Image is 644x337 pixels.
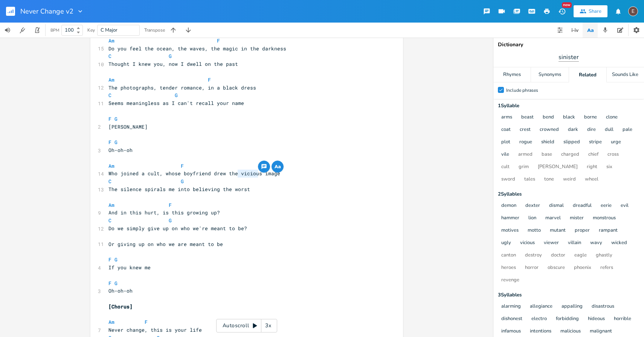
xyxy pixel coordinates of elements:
[498,42,639,47] div: Dictionary
[501,304,521,310] button: alarming
[562,2,572,8] div: New
[108,76,114,83] span: Am
[108,147,133,153] span: Oh-oh-oh
[549,203,564,209] button: dismal
[530,304,552,310] button: allegiance
[584,114,597,121] button: borne
[600,265,613,271] button: refers
[108,170,280,177] span: Who joined a cult, whose boyfriend drew the vicious image
[108,45,286,52] span: Do you feel the ocean, the waves, the magic in the darkness
[108,287,133,294] span: Oh-oh-oh
[588,316,605,322] button: hideous
[493,67,531,82] div: Rhymes
[611,139,621,146] button: urge
[501,277,519,284] button: revenge
[114,115,118,122] span: G
[589,139,602,146] button: stripe
[501,139,510,146] button: plot
[169,217,172,224] span: G
[542,152,552,158] button: base
[108,319,114,325] span: Am
[501,127,511,133] button: coat
[101,27,118,33] span: C Major
[592,304,614,310] button: disastrous
[548,265,565,271] button: obscure
[501,152,509,158] button: vile
[568,127,578,133] button: dark
[589,8,601,15] div: Share
[563,176,576,183] button: weird
[607,67,644,82] div: Sounds Like
[498,192,639,197] div: 2 Syllable s
[601,203,612,209] button: eerie
[550,228,566,234] button: mutant
[108,115,111,122] span: F
[570,215,584,222] button: mister
[108,264,151,271] span: If you knew me
[501,328,521,335] button: infamous
[563,139,580,146] button: slipped
[528,228,541,234] button: motto
[588,152,598,158] button: chief
[114,280,118,287] span: G
[541,139,554,146] button: shield
[501,265,516,271] button: heroes
[562,304,583,310] button: appalling
[108,225,247,232] span: Do we simply give up on who we're meant to be?
[87,28,95,32] div: Key
[519,164,529,170] button: grim
[556,316,579,322] button: forbidding
[590,328,612,335] button: malignant
[145,319,148,325] span: F
[108,326,202,333] span: Never change, this is your life
[108,100,244,106] span: Seems meaningless as I can't recall your name
[108,209,220,216] span: And in this hurt, is this growing up?
[606,114,618,121] button: clone
[108,178,111,185] span: C
[531,67,568,82] div: Synonyms
[501,228,519,234] button: motives
[518,152,533,158] button: armed
[628,6,638,16] div: edward
[574,5,607,17] button: Share
[208,76,211,83] span: F
[587,127,596,133] button: dire
[501,114,512,121] button: arms
[501,240,511,246] button: ugly
[175,92,178,99] span: G
[114,139,118,146] span: G
[501,215,519,222] button: hammer
[108,84,256,91] span: The photographs, tender romance, in a black dress
[554,5,569,18] button: New
[568,240,581,246] button: villain
[540,127,559,133] button: crowned
[261,319,275,332] div: 3x
[563,114,575,121] button: black
[501,176,515,183] button: sword
[531,316,547,322] button: electro
[108,92,111,99] span: C
[108,61,238,67] span: Thought I knew you, now I dwell on the past
[525,203,540,209] button: dexter
[216,319,277,332] div: Autoscroll
[538,164,578,170] button: [PERSON_NAME]
[498,103,639,108] div: 1 Syllable
[108,186,250,193] span: The silence spirals me into believing the worst
[108,303,133,310] span: [Chorus]
[108,53,111,59] span: C
[544,240,559,246] button: viewer
[519,139,532,146] button: rogue
[108,123,148,130] span: [PERSON_NAME]
[606,164,612,170] button: six
[50,28,59,32] div: BPM
[528,215,536,222] button: lion
[520,127,531,133] button: crest
[585,176,598,183] button: wheel
[593,215,616,222] button: monstrous
[596,252,612,259] button: ghastly
[521,114,534,121] button: beast
[574,265,591,271] button: phoenix
[181,178,184,185] span: G
[524,176,535,183] button: tales
[108,256,111,263] span: F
